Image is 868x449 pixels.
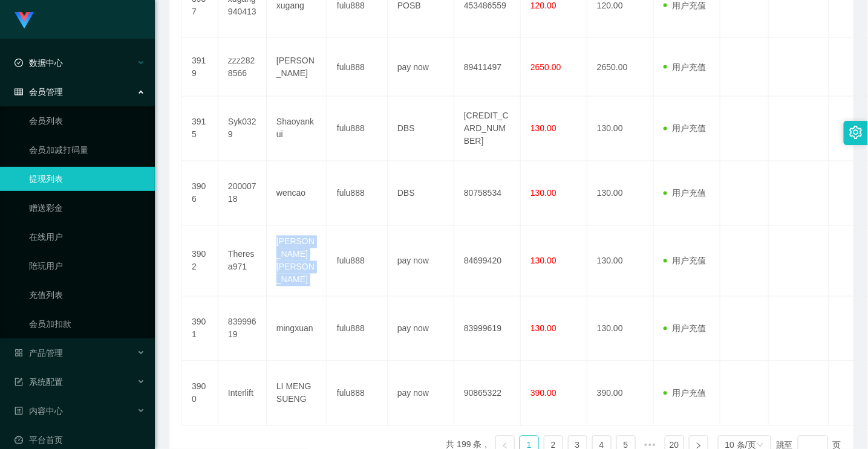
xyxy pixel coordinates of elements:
[182,38,218,97] td: 3919
[454,161,521,226] td: 80758534
[530,1,556,10] span: 120.00
[29,254,145,278] a: 陪玩用户
[327,161,388,226] td: fulu888
[267,297,327,361] td: mingxuan
[29,283,145,307] a: 充值列表
[29,312,145,336] a: 会员加扣款
[182,361,218,426] td: 3900
[664,1,706,10] span: 用户充值
[15,407,23,415] i: 图标: profile
[182,297,218,361] td: 3901
[587,361,654,426] td: 390.00
[664,189,706,198] span: 用户充值
[29,225,145,249] a: 在线用户
[530,256,556,266] span: 130.00
[15,349,23,357] i: 图标: appstore-o
[15,12,34,29] img: logo.9652507e.png
[182,97,218,161] td: 3915
[530,124,556,134] span: 130.00
[267,161,327,226] td: wencao
[182,161,218,226] td: 3906
[327,38,388,97] td: fulu888
[530,62,561,72] span: 2650.00
[587,297,654,361] td: 130.00
[587,97,654,161] td: 130.00
[267,226,327,297] td: [PERSON_NAME] [PERSON_NAME]
[388,361,454,426] td: pay now
[388,38,454,97] td: pay now
[218,226,267,297] td: Theresa971
[218,361,267,426] td: Interlift
[587,161,654,226] td: 130.00
[15,59,23,67] i: 图标: check-circle-o
[388,161,454,226] td: DBS
[664,324,706,334] span: 用户充值
[218,97,267,161] td: Syk0329
[849,126,863,139] i: 图标: setting
[29,196,145,220] a: 赠送彩金
[29,167,145,191] a: 提现列表
[530,189,556,198] span: 130.00
[15,406,63,416] span: 内容中心
[15,87,63,97] span: 会员管理
[454,297,521,361] td: 83999619
[267,361,327,426] td: LI MENG SUENG
[587,38,654,97] td: 2650.00
[454,226,521,297] td: 84699420
[218,161,267,226] td: 20000718
[388,97,454,161] td: DBS
[182,226,218,297] td: 3902
[664,256,706,266] span: 用户充值
[15,348,63,358] span: 产品管理
[15,378,23,386] i: 图标: form
[327,97,388,161] td: fulu888
[664,62,706,72] span: 用户充值
[454,361,521,426] td: 90865322
[218,297,267,361] td: 83999619
[327,226,388,297] td: fulu888
[388,297,454,361] td: pay now
[327,297,388,361] td: fulu888
[454,38,521,97] td: 89411497
[267,38,327,97] td: [PERSON_NAME]
[15,58,63,68] span: 数据中心
[664,389,706,398] span: 用户充值
[454,97,521,161] td: [CREDIT_CARD_NUMBER]
[267,97,327,161] td: Shaoyankui
[15,377,63,387] span: 系统配置
[29,138,145,162] a: 会员加减打码量
[587,226,654,297] td: 130.00
[15,88,23,96] i: 图标: table
[530,389,556,398] span: 390.00
[664,124,706,134] span: 用户充值
[388,226,454,297] td: pay now
[218,38,267,97] td: zzz2828566
[327,361,388,426] td: fulu888
[530,324,556,334] span: 130.00
[29,109,145,133] a: 会员列表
